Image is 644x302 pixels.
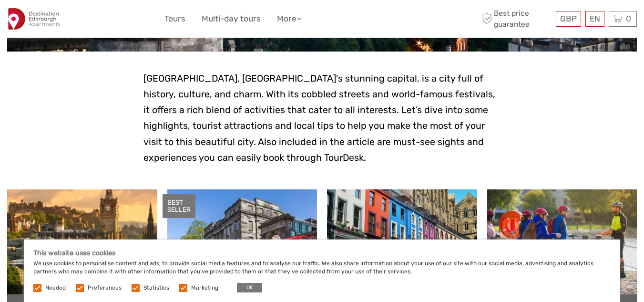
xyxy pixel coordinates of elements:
button: Open LiveChat chat widget [110,15,121,26]
span: [GEOGRAPHIC_DATA], [GEOGRAPHIC_DATA]'s stunning capital, is a city full of history, culture, and ... [143,73,495,115]
div: We use cookies to personalise content and ads, to provide social media features and to analyse ou... [24,240,620,302]
img: 2975-d8c356c1-1139-4765-9adb-83c46dbfa04d_logo_small.jpg [7,7,61,31]
span: GBP [560,14,577,23]
div: EN [585,11,604,27]
a: Multi-day tours [202,12,261,26]
label: Marketing [191,284,218,292]
h5: This website uses cookies [33,249,611,257]
label: Statistics [143,284,169,292]
button: OK [237,283,262,292]
div: BEST SELLER [163,194,195,218]
span: activities that cater to all interests. Let’s dive into some highlights, tourist attractions and ... [143,104,488,163]
span: Best price guarantee [480,8,553,29]
p: We're away right now. Please check back later! [13,17,108,24]
span: 0 [624,14,633,23]
a: More [277,12,302,26]
a: Tours [164,12,185,26]
label: Preferences [88,284,122,292]
label: Needed [45,284,66,292]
